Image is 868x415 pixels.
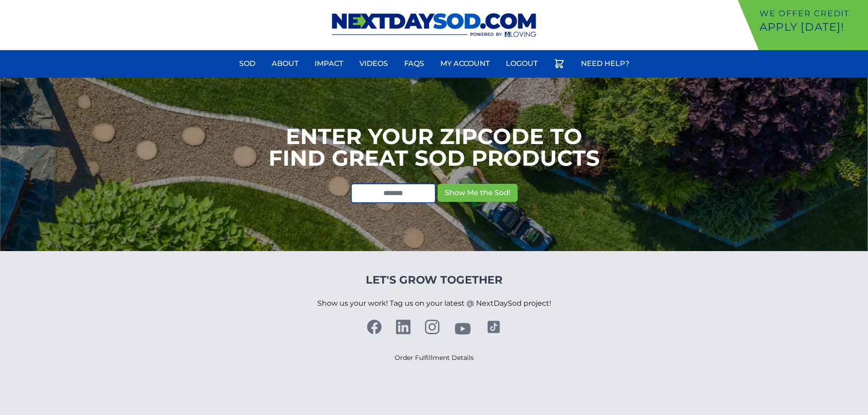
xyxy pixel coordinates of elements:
[759,7,864,20] p: We offer Credit
[399,53,429,75] a: FAQs
[395,354,474,362] a: Order Fulfillment Details
[435,53,495,75] a: My Account
[500,53,543,75] a: Logout
[438,184,518,202] button: Show Me the Sod!
[266,53,304,75] a: About
[234,53,261,75] a: Sod
[309,53,349,75] a: Impact
[269,126,600,169] h1: Enter your Zipcode to Find Great Sod Products
[354,53,393,75] a: Videos
[759,20,864,34] p: Apply [DATE]!
[576,53,635,75] a: Need Help?
[317,287,551,320] p: Show us your work! Tag us on your latest @ NextDaySod project!
[317,273,551,287] h4: Let's Grow Together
